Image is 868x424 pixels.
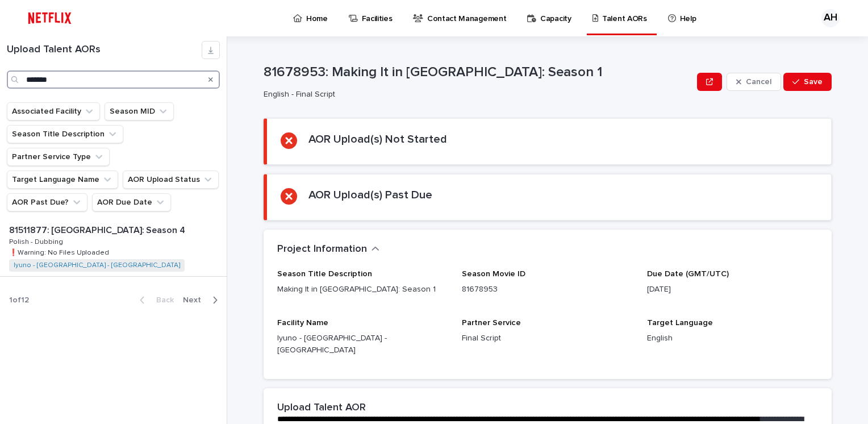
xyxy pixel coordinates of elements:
[462,319,521,327] span: Partner Service
[277,402,366,414] h2: Upload Talent AOR
[462,270,525,278] span: Season Movie ID
[277,319,328,327] span: Facility Name
[783,73,832,91] button: Save
[149,296,174,304] span: Back
[178,295,227,305] button: Next
[308,188,432,202] h2: AOR Upload(s) Past Due
[308,132,447,146] h2: AOR Upload(s) Not Started
[647,284,818,296] p: [DATE]
[7,70,220,89] input: Search
[131,295,178,305] button: Back
[647,270,729,278] span: Due Date (GMT/UTC)
[277,270,372,278] span: Season Title Description
[123,171,219,189] button: AOR Upload Status
[9,223,187,236] p: 81511877: [GEOGRAPHIC_DATA]: Season 4
[7,148,110,166] button: Partner Service Type
[462,332,633,344] p: Final Script
[804,78,823,86] span: Save
[821,9,840,27] div: AH
[277,243,367,256] h2: Project Information
[7,193,87,211] button: AOR Past Due?
[264,64,692,81] p: 81678953: Making It in [GEOGRAPHIC_DATA]: Season 1
[647,332,818,344] p: English
[277,284,448,296] p: Making It in [GEOGRAPHIC_DATA]: Season 1
[462,284,633,296] p: 81678953
[277,243,379,256] button: Project Information
[277,332,448,356] p: Iyuno - [GEOGRAPHIC_DATA] - [GEOGRAPHIC_DATA]
[9,247,111,257] p: ❗️Warning: No Files Uploaded
[7,44,202,56] h1: Upload Talent AORs
[105,102,174,120] button: Season MID
[14,261,180,269] a: Iyuno - [GEOGRAPHIC_DATA] - [GEOGRAPHIC_DATA]
[183,296,208,304] span: Next
[746,78,771,86] span: Cancel
[7,125,123,143] button: Season Title Description
[7,102,100,120] button: Associated Facility
[9,236,65,246] p: Polish - Dubbing
[7,171,118,189] button: Target Language Name
[727,73,781,91] button: Cancel
[264,90,688,99] p: English - Final Script
[647,319,713,327] span: Target Language
[92,193,171,211] button: AOR Due Date
[23,7,77,30] img: ifQbXi3ZQGMSEF7WDB7W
